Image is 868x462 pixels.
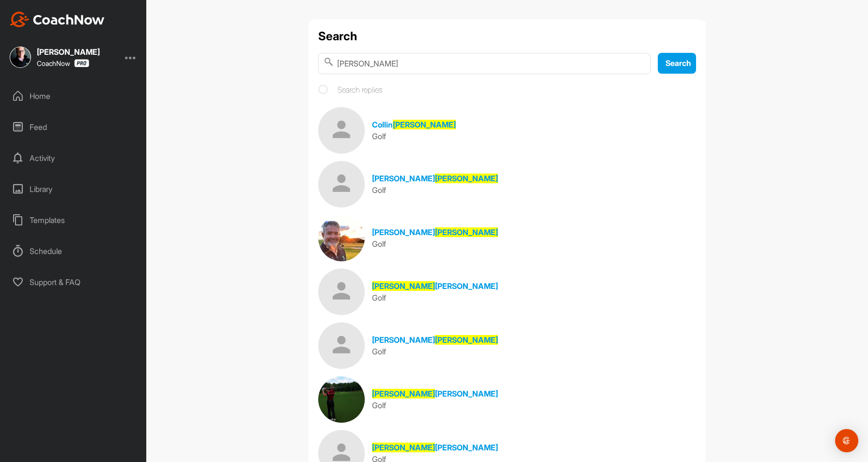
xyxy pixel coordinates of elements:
[74,59,89,67] img: CoachNow Pro
[318,215,365,261] img: Space Logo
[372,227,435,237] span: [PERSON_NAME]
[372,174,435,183] span: [PERSON_NAME]
[318,53,651,74] input: Search
[372,335,435,345] span: [PERSON_NAME]
[5,177,142,201] div: Library
[372,293,386,303] span: Golf
[5,239,142,263] div: Schedule
[372,281,435,291] span: [PERSON_NAME]
[318,29,696,43] h1: Search
[37,59,89,67] div: CoachNow
[372,185,386,195] span: Golf
[372,131,386,141] span: Golf
[5,84,142,108] div: Home
[5,115,142,139] div: Feed
[372,400,386,410] span: Golf
[372,239,386,249] span: Golf
[318,376,696,423] a: [PERSON_NAME][PERSON_NAME]Golf
[318,107,365,154] img: Space Logo
[318,322,696,369] a: [PERSON_NAME][PERSON_NAME]Golf
[435,335,498,345] span: [PERSON_NAME]
[5,270,142,294] div: Support & FAQ
[666,58,691,68] span: Search
[318,161,365,207] img: Space Logo
[318,84,382,96] label: Search replies
[10,47,31,68] img: square_d7b6dd5b2d8b6df5777e39d7bdd614c0.jpg
[435,443,498,452] span: [PERSON_NAME]
[393,120,456,129] span: [PERSON_NAME]
[435,281,498,291] span: [PERSON_NAME]
[5,146,142,170] div: Activity
[318,322,365,369] img: Space Logo
[372,120,393,129] span: Collin
[37,48,100,56] div: [PERSON_NAME]
[318,269,696,315] a: [PERSON_NAME][PERSON_NAME]Golf
[435,227,498,237] span: [PERSON_NAME]
[10,12,105,27] img: CoachNow
[372,389,435,398] span: [PERSON_NAME]
[318,376,365,423] img: Space Logo
[372,347,386,356] span: Golf
[658,53,696,74] button: Search
[372,443,435,452] span: [PERSON_NAME]
[318,215,696,261] a: [PERSON_NAME][PERSON_NAME]Golf
[318,161,696,207] a: [PERSON_NAME][PERSON_NAME]Golf
[5,208,142,232] div: Templates
[318,107,696,154] a: Collin[PERSON_NAME]Golf
[435,389,498,398] span: [PERSON_NAME]
[835,429,858,452] div: Open Intercom Messenger
[318,269,365,315] img: Space Logo
[435,174,498,183] span: [PERSON_NAME]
